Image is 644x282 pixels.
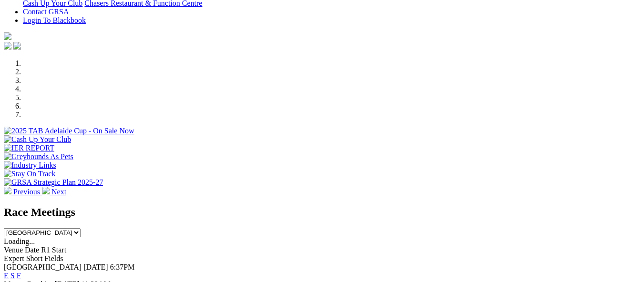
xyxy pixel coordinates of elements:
span: [DATE] [83,263,108,271]
span: Venue [4,246,23,254]
img: 2025 TAB Adelaide Cup - On Sale Now [4,127,134,135]
span: Next [51,188,66,196]
span: Previous [13,188,40,196]
a: S [10,272,15,280]
a: Login To Blackbook [23,16,86,24]
span: 6:37PM [110,263,135,271]
span: Short [26,254,43,262]
h2: Race Meetings [4,206,640,219]
a: F [17,272,21,280]
img: facebook.svg [4,42,11,50]
span: Expert [4,254,24,262]
img: GRSA Strategic Plan 2025-27 [4,178,103,187]
img: twitter.svg [13,42,21,50]
a: Previous [4,188,42,196]
a: Contact GRSA [23,8,69,16]
img: Greyhounds As Pets [4,152,73,161]
img: chevron-left-pager-white.svg [4,187,11,194]
span: [GEOGRAPHIC_DATA] [4,263,82,271]
img: chevron-right-pager-white.svg [42,187,50,194]
a: E [4,272,9,280]
img: logo-grsa-white.png [4,32,11,40]
span: Date [25,246,39,254]
span: Loading... [4,237,35,245]
span: Fields [44,254,63,262]
img: Cash Up Your Club [4,135,71,144]
img: Stay On Track [4,170,55,178]
span: R1 Start [41,246,66,254]
img: IER REPORT [4,144,54,152]
img: Industry Links [4,161,56,170]
a: Next [42,188,66,196]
